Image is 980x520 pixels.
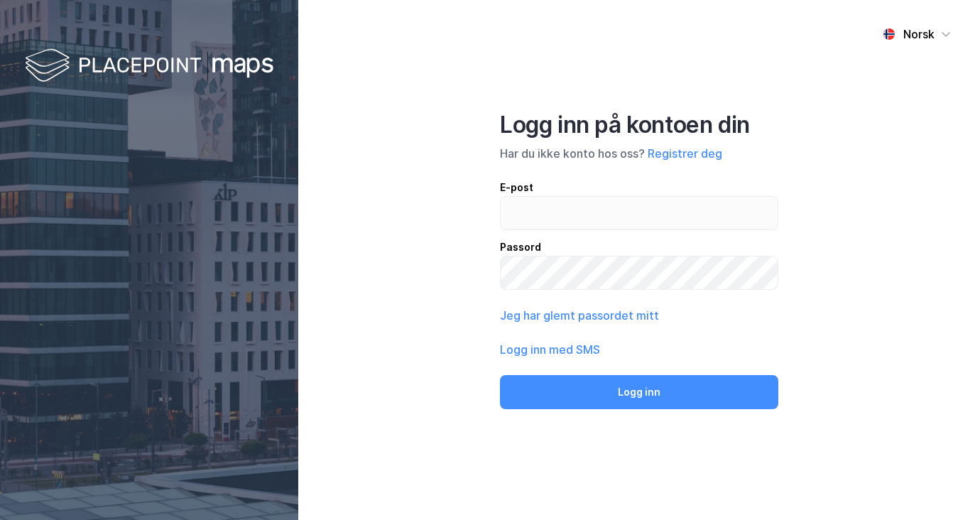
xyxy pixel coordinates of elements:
[25,45,273,87] img: logo-white.f07954bde2210d2a523dddb988cd2aa7.svg
[500,307,659,324] button: Jeg har glemt passordet mitt
[500,239,778,256] div: Passord
[500,145,778,162] div: Har du ikke konto hos oss?
[500,341,600,358] button: Logg inn med SMS
[500,375,778,409] button: Logg inn
[903,26,935,43] div: Norsk
[648,145,722,162] button: Registrer deg
[500,179,778,196] div: E-post
[500,111,778,139] div: Logg inn på kontoen din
